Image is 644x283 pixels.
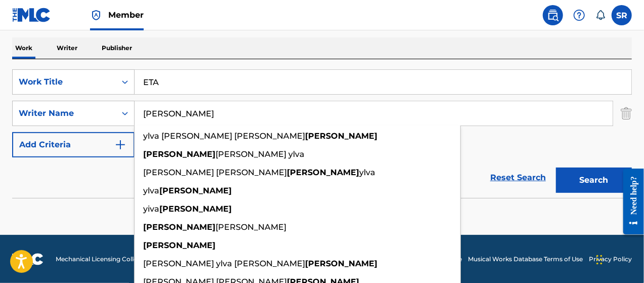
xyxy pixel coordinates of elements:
[621,101,632,126] img: Delete Criterion
[556,168,632,193] button: Search
[19,76,110,88] div: Work Title
[143,240,216,250] strong: [PERSON_NAME]
[616,161,644,242] iframe: Resource Center
[99,37,135,59] p: Publisher
[159,204,232,214] strong: [PERSON_NAME]
[143,149,216,159] strong: [PERSON_NAME]
[108,9,144,21] span: Member
[114,139,126,151] img: 9d2ae6d4665cec9f34b9.svg
[305,259,377,268] strong: [PERSON_NAME]
[485,167,551,189] a: Reset Search
[569,5,589,25] div: Help
[359,168,375,177] span: ylva
[143,186,159,195] span: ylva
[287,168,359,177] strong: [PERSON_NAME]
[612,5,632,25] div: User Menu
[159,186,232,195] strong: [PERSON_NAME]
[143,259,305,268] span: [PERSON_NAME] ylva [PERSON_NAME]
[12,8,51,22] img: MLC Logo
[12,253,44,265] img: logo
[547,9,559,21] img: search
[305,131,377,141] strong: [PERSON_NAME]
[143,131,305,141] span: ylva [PERSON_NAME] [PERSON_NAME]
[143,222,216,232] strong: [PERSON_NAME]
[468,255,583,264] a: Musical Works Database Terms of Use
[143,204,159,214] span: yiva
[56,255,173,264] span: Mechanical Licensing Collective © 2025
[593,234,644,283] iframe: Chat Widget
[143,168,287,177] span: [PERSON_NAME] [PERSON_NAME]
[589,255,632,264] a: Privacy Policy
[90,9,102,21] img: Top Rightsholder
[12,69,632,198] form: Search Form
[12,132,135,157] button: Add Criteria
[216,222,286,232] span: [PERSON_NAME]
[595,10,606,20] div: Notifications
[216,149,305,159] span: [PERSON_NAME] ylva
[12,37,35,59] p: Work
[596,245,603,275] div: Drag
[543,5,563,25] a: Public Search
[573,9,585,21] img: help
[54,37,80,59] p: Writer
[19,107,110,119] div: Writer Name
